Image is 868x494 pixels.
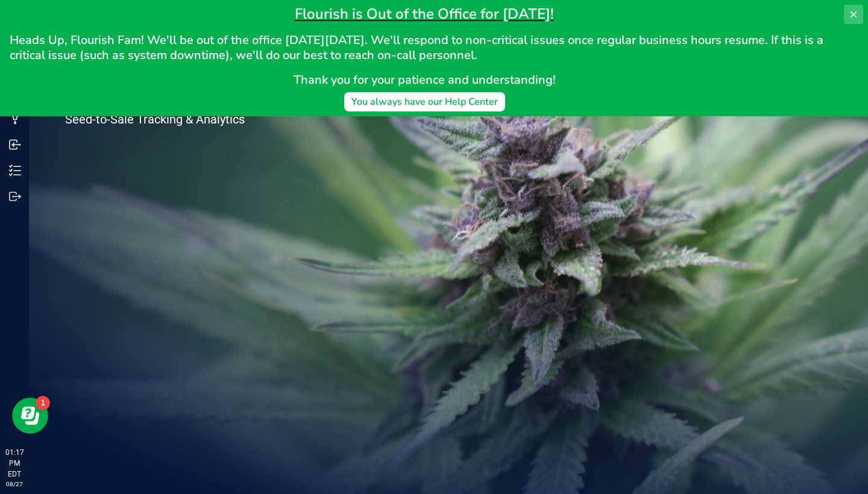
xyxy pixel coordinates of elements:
iframe: Resource center [12,398,48,434]
inline-svg: Inbound [9,139,21,151]
div: You always have our Help Center [351,95,498,109]
inline-svg: Inventory [9,164,21,177]
p: Seed-to-Sale Tracking & Analytics [65,113,294,125]
inline-svg: Manufacturing [9,113,21,125]
p: 08/27 [5,480,24,489]
p: 01:17 PM EDT [5,447,24,480]
span: Heads Up, Flourish Fam! We'll be out of the office [DATE][DATE]. We'll respond to non-critical is... [10,32,826,63]
span: Thank you for your patience and understanding! [294,72,556,88]
inline-svg: Outbound [9,190,21,202]
iframe: Resource center unread badge [36,396,50,410]
span: Flourish is Out of the Office for [DATE]! [295,4,554,23]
